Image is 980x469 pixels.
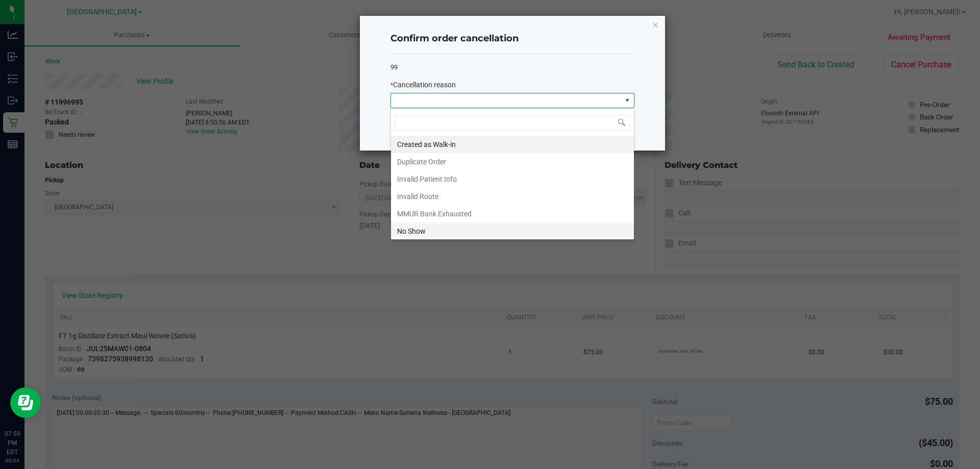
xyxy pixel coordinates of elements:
li: Invalid Route [391,188,634,205]
li: Invalid Patient Info [391,170,634,188]
h4: Confirm order cancellation [390,32,634,45]
iframe: Resource center [10,387,41,418]
span: 99 [390,63,398,71]
span: Cancellation reason [393,81,456,89]
li: MMUR Bank Exhausted [391,205,634,223]
li: Created as Walk-in [391,136,634,153]
li: Duplicate Order [391,153,634,170]
button: Close [652,18,659,31]
li: No Show [391,223,634,240]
